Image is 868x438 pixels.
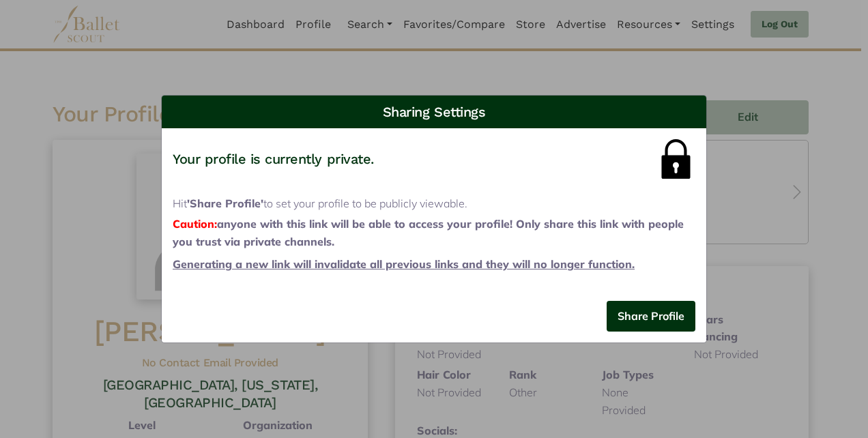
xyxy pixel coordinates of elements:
h4: Sharing Settings [173,101,695,123]
p: Hit to set your profile to be publicly viewable. [173,195,695,213]
button: Share Profile [607,301,695,332]
b: anyone with this link will be able to access your profile! Only share this link with people you t... [162,216,706,250]
b: 'Share Profile' [187,196,263,210]
h4: Your profile is currently private. [173,150,374,168]
span: Caution: [173,217,217,231]
u: Generating a new link will invalidate all previous links and they will no longer function. [173,257,635,271]
span: Share Profile [618,309,684,323]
